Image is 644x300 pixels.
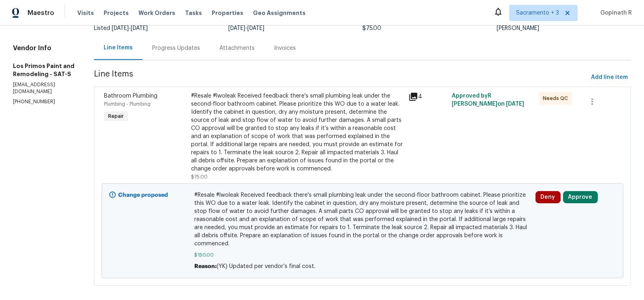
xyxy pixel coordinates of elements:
b: Change proposed [118,192,168,198]
span: $150.00 [195,251,531,259]
span: [DATE] [506,101,524,107]
button: Deny [536,191,561,203]
div: Progress Updates [152,44,200,52]
span: $75.00 [191,174,208,179]
div: #Resale #lwoleak Received feedback there's small plumbing leak under the second-floor bathroom ca... [191,92,404,173]
p: [PHONE_NUMBER] [13,98,74,105]
span: Approved by R [PERSON_NAME] on [452,93,524,107]
span: [DATE] [112,26,129,31]
span: Tasks [185,10,202,16]
span: Needs QC [543,94,571,102]
span: Properties [212,9,243,17]
span: Reason: [195,264,217,269]
span: [DATE] [131,26,148,31]
span: Plumbing - Plumbing [104,102,151,106]
span: Listed [94,26,148,31]
div: Attachments [219,44,255,52]
span: $75.00 [363,26,382,31]
span: Bathroom Plumbing [104,93,157,99]
div: [PERSON_NAME] [497,26,631,31]
span: Repair [105,112,127,120]
span: [DATE] [228,26,245,31]
span: Geo Assignments [253,9,306,17]
span: [DATE] [247,26,264,31]
span: #Resale #lwoleak Received feedback there's small plumbing leak under the second-floor bathroom ca... [195,191,531,248]
span: - [112,26,148,31]
span: Line Items [94,70,588,85]
span: Gopinath R [597,9,632,17]
p: [EMAIL_ADDRESS][DOMAIN_NAME] [13,81,74,95]
span: Visits [77,9,94,17]
h5: Los Primos Paint and Remodeling - SAT-S [13,62,74,78]
span: Maestro [28,9,54,17]
div: Line Items [104,44,133,52]
h4: Vendor Info [13,44,74,52]
button: Add line item [588,70,631,85]
button: Approve [563,191,598,203]
span: Add line item [591,72,628,83]
span: Sacramento + 3 [516,9,559,17]
span: - [228,26,264,31]
div: 4 [408,92,447,102]
span: (YK) Updated per vendor’s final cost. [217,264,316,269]
div: Invoices [274,44,296,52]
span: Work Orders [138,9,175,17]
span: Projects [104,9,129,17]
